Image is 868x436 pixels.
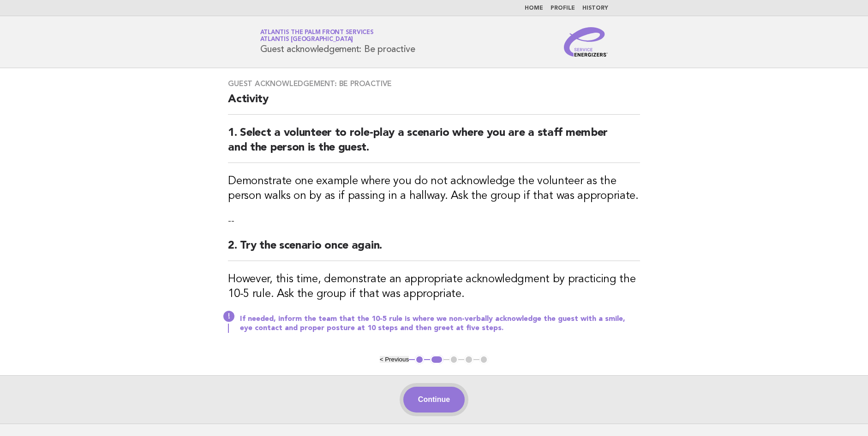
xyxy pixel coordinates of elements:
[228,126,640,163] h2: 1. Select a volunteer to role-play a scenario where you are a staff member and the person is the ...
[260,30,415,54] h1: Guest acknowledgement: Be proactive
[228,272,640,302] h3: However, this time, demonstrate an appropriate acknowledgment by practicing the 10-5 rule. Ask th...
[403,387,465,413] button: Continue
[564,27,608,57] img: Service Energizers
[260,29,374,42] a: Atlantis The Palm Front ServicesAtlantis [GEOGRAPHIC_DATA]
[551,6,575,11] a: Profile
[525,6,543,11] a: Home
[582,6,608,11] a: History
[240,314,640,333] p: If needed, inform the team that the 10-5 rule is where we non-verbally acknowledge the guest with...
[380,356,409,363] button: < Previous
[228,79,640,88] h3: Guest acknowledgement: Be proactive
[228,238,640,261] h2: 2. Try the scenario once again.
[228,215,640,227] p: --
[260,37,353,43] span: Atlantis [GEOGRAPHIC_DATA]
[228,92,640,115] h2: Activity
[415,355,424,364] button: 1
[430,355,443,364] button: 2
[228,174,640,203] h3: Demonstrate one example where you do not acknowledge the volunteer as the person walks on by as i...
